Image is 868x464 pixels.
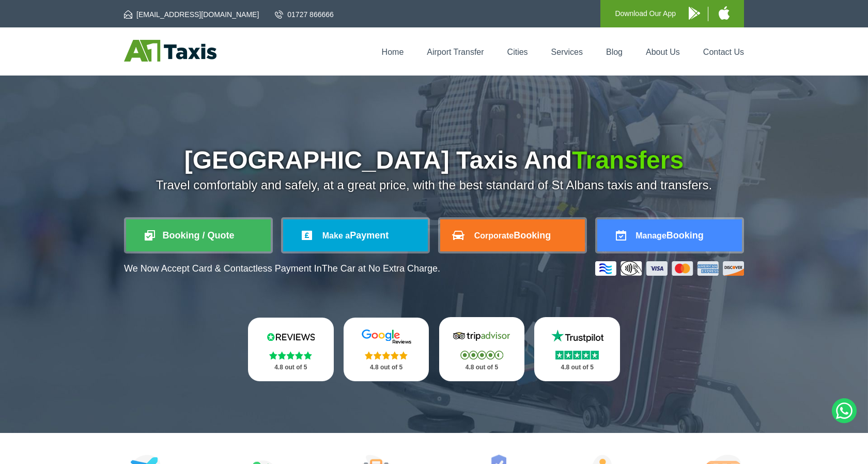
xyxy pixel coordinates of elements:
[365,351,408,360] img: Stars
[615,7,676,20] p: Download Our App
[124,263,440,274] p: We Now Accept Card & Contactless Payment In
[283,219,428,251] a: Make aPayment
[124,40,216,62] img: A1 Taxis St Albans LTD
[703,48,744,56] a: Contact Us
[322,231,350,240] span: Make a
[597,219,742,251] a: ManageBooking
[124,9,259,20] a: [EMAIL_ADDRESS][DOMAIN_NAME]
[474,231,514,240] span: Corporate
[546,361,609,374] p: 4.8 out of 5
[355,329,417,345] img: Google
[344,318,429,381] a: Google Stars 4.8 out of 5
[355,361,418,374] p: 4.8 out of 5
[451,361,514,374] p: 4.8 out of 5
[606,48,623,56] a: Blog
[260,329,322,345] img: Reviews.io
[124,148,744,173] h1: [GEOGRAPHIC_DATA] Taxis And
[551,48,583,56] a: Services
[636,231,667,240] span: Manage
[646,48,680,56] a: About Us
[439,317,525,381] a: Tripadvisor Stars 4.8 out of 5
[269,351,312,360] img: Stars
[451,328,513,344] img: Tripadvisor
[382,48,404,56] a: Home
[507,48,528,56] a: Cities
[689,7,700,20] img: A1 Taxis Android App
[546,328,608,344] img: Trustpilot
[126,219,271,251] a: Booking / Quote
[460,351,503,360] img: Stars
[259,361,322,374] p: 4.8 out of 5
[427,48,484,56] a: Airport Transfer
[595,261,744,276] img: Credit And Debit Cards
[555,351,599,360] img: Stars
[275,9,334,20] a: 01727 866666
[719,6,730,20] img: A1 Taxis iPhone App
[440,219,585,251] a: CorporateBooking
[322,263,440,274] span: The Car at No Extra Charge.
[534,317,620,381] a: Trustpilot Stars 4.8 out of 5
[572,146,684,174] span: Transfers
[124,178,744,192] p: Travel comfortably and safely, at a great price, with the best standard of St Albans taxis and tr...
[248,318,334,381] a: Reviews.io Stars 4.8 out of 5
